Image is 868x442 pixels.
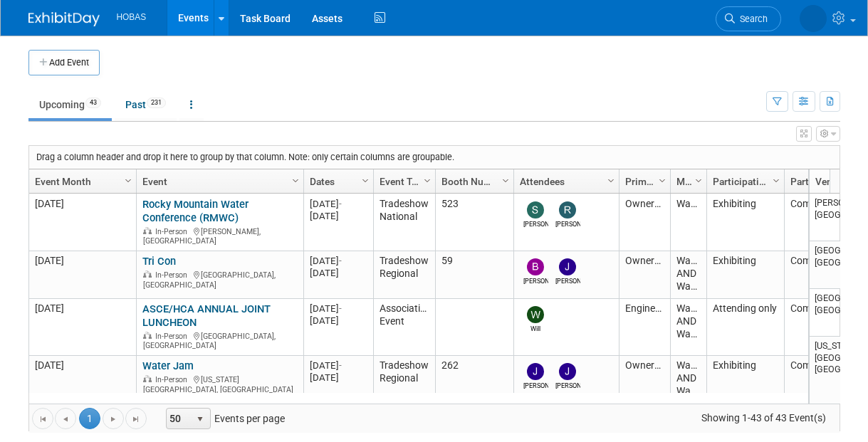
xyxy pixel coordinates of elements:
[108,414,119,425] span: Go to the next page
[435,194,513,251] td: 523
[603,169,619,191] a: Column Settings
[29,194,136,251] td: [DATE]
[120,169,136,191] a: Column Settings
[339,360,342,371] span: -
[357,169,373,191] a: Column Settings
[143,375,152,382] img: In-Person Event
[619,251,670,299] td: Owners/Engineers
[29,146,840,169] div: Drag a column header and drop it here to group by that column. Note: only certain columns are gro...
[619,194,670,251] td: Owners/Engineers
[693,175,704,186] span: Column Settings
[373,251,435,299] td: Tradeshow Regional
[310,372,367,384] div: [DATE]
[310,359,367,372] div: [DATE]
[288,169,303,191] a: Column Settings
[435,356,513,427] td: 262
[670,299,706,356] td: Water AND Wastewater
[520,169,610,194] a: Attendees
[619,299,670,356] td: Engineers
[339,303,342,314] span: -
[657,175,668,186] span: Column Settings
[167,409,191,428] span: 50
[555,380,580,391] div: Jeffrey LeBlanc
[706,356,784,427] td: Exhibiting
[142,268,297,290] div: [GEOGRAPHIC_DATA], [GEOGRAPHIC_DATA]
[500,175,511,186] span: Column Settings
[28,12,100,26] img: ExhibitDay
[523,380,548,391] div: Joe Tipton
[310,315,367,327] div: [DATE]
[360,175,371,186] span: Column Settings
[555,275,580,286] div: Jeffrey LeBlanc
[790,169,852,194] a: Participation
[155,227,192,236] span: In-Person
[706,251,784,299] td: Exhibiting
[713,169,775,194] a: Participation Type
[422,175,433,186] span: Column Settings
[142,330,297,351] div: [GEOGRAPHIC_DATA], [GEOGRAPHIC_DATA]
[155,375,192,384] span: In-Person
[29,356,136,427] td: [DATE]
[373,194,435,251] td: Tradeshow National
[194,414,206,425] span: select
[441,169,504,194] a: Booth Number
[155,270,192,280] span: In-Person
[115,91,177,118] a: Past231
[691,169,706,191] a: Column Settings
[670,194,706,251] td: Water
[527,306,544,323] img: Will Stafford
[147,408,299,429] span: Events per page
[79,408,100,429] span: 1
[419,169,435,191] a: Column Settings
[527,201,544,219] img: Stephen Alston
[155,332,192,341] span: In-Person
[625,169,661,194] a: Primary Attendees
[373,299,435,356] td: Association Event
[310,210,367,222] div: [DATE]
[142,198,249,224] a: Rocky Mountain Water Conference (RMWC)
[670,251,706,299] td: Water AND Wastewater
[800,5,827,32] img: Lia Chowdhury
[310,267,367,279] div: [DATE]
[619,356,670,427] td: Owners/Engineers
[143,332,152,339] img: In-Person Event
[688,408,839,428] span: Showing 1-43 of 43 Event(s)
[784,356,861,427] td: Committed
[559,258,576,275] img: Jeffrey LeBlanc
[784,299,861,356] td: Committed
[784,194,861,251] td: Committed
[143,227,152,234] img: In-Person Event
[310,255,367,267] div: [DATE]
[310,169,364,194] a: Dates
[117,12,147,22] span: HOBAS
[435,251,513,299] td: 59
[523,323,548,334] div: Will Stafford
[130,414,142,425] span: Go to the last page
[676,169,697,194] a: Market
[706,299,784,356] td: Attending only
[55,408,76,429] a: Go to the previous page
[706,194,784,251] td: Exhibiting
[103,408,124,429] a: Go to the next page
[670,356,706,427] td: Water AND Wastewater
[523,275,548,286] div: Bryant Welch
[142,225,297,246] div: [PERSON_NAME], [GEOGRAPHIC_DATA]
[29,299,136,356] td: [DATE]
[85,98,101,108] span: 43
[310,302,367,315] div: [DATE]
[32,408,53,429] a: Go to the first page
[523,219,548,229] div: Stephen Alston
[559,201,576,219] img: Rene Garcia
[380,169,426,194] a: Event Type (Tradeshow National, Regional, State, Sponsorship, Assoc Event)
[28,50,100,75] button: Add Event
[339,256,342,266] span: -
[125,408,147,429] a: Go to the last page
[527,258,544,275] img: Bryant Welch
[784,251,861,299] td: Committed
[290,175,301,186] span: Column Settings
[559,363,576,380] img: Jeffrey LeBlanc
[654,169,670,191] a: Column Settings
[339,199,342,209] span: -
[768,169,784,191] a: Column Settings
[37,414,48,425] span: Go to the first page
